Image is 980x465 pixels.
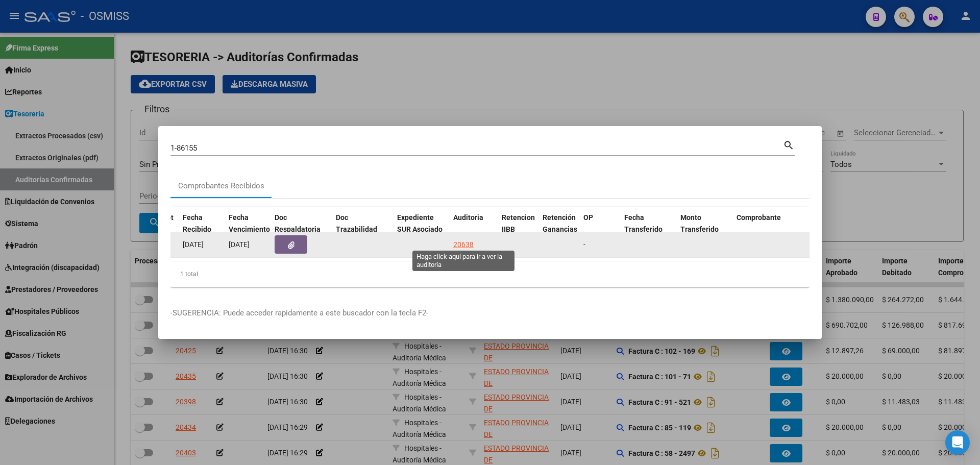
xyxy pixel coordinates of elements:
span: Retencion IIBB [502,213,535,233]
span: Retención Ganancias [543,213,577,233]
span: - [583,240,585,249]
span: Doc Trazabilidad [336,213,377,233]
span: [DATE] [229,240,250,249]
datatable-header-cell: Fecha Transferido [620,207,676,252]
datatable-header-cell: Fecha Vencimiento [225,207,271,252]
span: Fecha Recibido [183,213,211,233]
datatable-header-cell: Expediente SUR Asociado [393,207,449,252]
datatable-header-cell: OP [579,207,620,252]
datatable-header-cell: Auditoria [449,207,498,252]
datatable-header-cell: Fecha Recibido [179,207,225,252]
datatable-header-cell: Retención Ganancias [538,207,579,252]
p: -SUGERENCIA: Puede acceder rapidamente a este buscador con la tecla F2- [170,307,810,319]
datatable-header-cell: Doc Respaldatoria [271,207,332,252]
span: Auditoria [453,213,483,222]
span: [DATE] [183,240,204,249]
span: Expediente SUR Asociado [397,213,443,233]
datatable-header-cell: Doc Trazabilidad [332,207,393,252]
datatable-header-cell: Monto Transferido [676,207,732,252]
span: Fecha Transferido [624,213,663,233]
span: Comprobante [737,213,781,222]
span: Monto Transferido [680,213,719,233]
datatable-header-cell: Retencion IIBB [498,207,538,252]
div: 20638 [453,239,474,251]
div: Open Intercom Messenger [945,430,970,455]
span: Doc Respaldatoria [275,213,321,233]
mat-icon: search [783,138,795,151]
span: OP [583,213,593,222]
div: Comprobantes Recibidos [178,180,264,192]
span: Fecha Vencimiento [229,213,270,233]
datatable-header-cell: Comprobante [732,207,824,252]
div: 1 total [170,261,810,287]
